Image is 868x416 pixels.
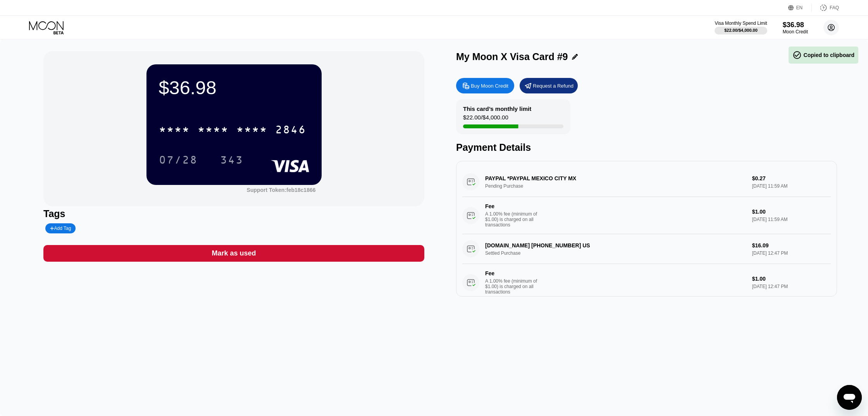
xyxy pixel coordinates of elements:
[752,217,831,222] div: [DATE] 11:59 AM
[247,187,316,193] div: Support Token:feb18c1866
[830,5,839,10] div: FAQ
[463,114,508,124] div: $22.00 / $4,000.00
[43,208,424,219] div: Tags
[783,21,808,35] div: $36.98Moon Credit
[485,203,539,209] div: Fee
[533,83,573,89] div: Request a Refund
[812,4,839,12] div: FAQ
[837,385,862,410] iframe: Button to launch messaging window
[456,142,837,153] div: Payment Details
[783,21,808,29] div: $36.98
[724,28,758,33] div: $22.00 / $4,000.00
[792,50,854,60] div: Copied to clipboard
[462,197,831,234] div: FeeA 1.00% fee (minimum of $1.00) is charged on all transactions$1.00[DATE] 11:59 AM
[485,270,539,276] div: Fee
[520,78,578,93] div: Request a Refund
[50,226,71,231] div: Add Tag
[214,150,249,169] div: 343
[752,276,831,282] div: $1.00
[752,284,831,289] div: [DATE] 12:47 PM
[153,150,203,169] div: 07/28
[462,264,831,301] div: FeeA 1.00% fee (minimum of $1.00) is charged on all transactions$1.00[DATE] 12:47 PM
[159,155,198,167] div: 07/28
[715,21,767,35] div: Visa Monthly Spend Limit$22.00/$4,000.00
[220,155,243,167] div: 343
[463,105,531,112] div: This card’s monthly limit
[792,50,802,60] span: 
[45,223,76,233] div: Add Tag
[752,209,831,215] div: $1.00
[471,83,508,89] div: Buy Moon Credit
[485,278,543,295] div: A 1.00% fee (minimum of $1.00) is charged on all transactions
[715,21,767,26] div: Visa Monthly Spend Limit
[456,78,514,93] div: Buy Moon Credit
[788,4,812,12] div: EN
[485,211,543,228] div: A 1.00% fee (minimum of $1.00) is charged on all transactions
[212,249,256,258] div: Mark as used
[456,51,568,62] div: My Moon X Visa Card #9
[247,187,316,193] div: Support Token: feb18c1866
[275,124,306,137] div: 2846
[796,5,803,10] div: EN
[783,29,808,35] div: Moon Credit
[43,245,424,262] div: Mark as used
[159,77,309,98] div: $36.98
